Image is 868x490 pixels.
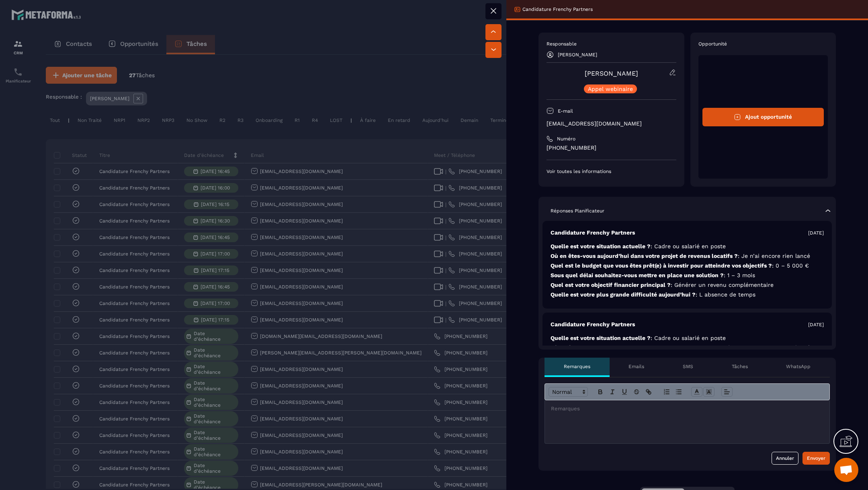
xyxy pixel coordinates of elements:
[551,281,824,289] p: Quel est votre objectif financier principal ?
[808,321,824,328] p: [DATE]
[551,243,824,250] p: Quelle est votre situation actuelle ?
[808,230,824,236] p: [DATE]
[558,108,573,114] p: E-mail
[547,144,676,152] p: [PHONE_NUMBER]
[772,262,809,269] span: : 0 – 5 000 €
[551,252,824,260] p: Où en êtes-vous aujourd’hui dans votre projet de revenus locatifs ?
[738,344,810,351] span: : Je n’ai encore rien lancé
[834,458,858,482] div: Ouvrir le chat
[786,363,811,370] p: WhatsApp
[564,363,590,370] p: Remarques
[732,363,748,370] p: Tâches
[683,363,693,370] p: SMS
[628,363,644,370] p: Emails
[551,229,635,237] p: Candidature Frenchy Partners
[547,41,676,47] p: Responsable
[696,291,755,298] span: : L absence de temps
[802,452,830,465] button: Envoyer
[698,41,828,47] p: Opportunité
[651,335,726,341] span: : Cadre ou salarié en poste
[772,452,798,465] button: Annuler
[551,334,824,342] p: Quelle est votre situation actuelle ?
[547,120,676,128] p: [EMAIL_ADDRESS][DOMAIN_NAME]
[588,86,633,92] p: Appel webinaire
[551,262,824,270] p: Quel est le budget que vous êtes prêt(e) à investir pour atteindre vos objectifs ?
[551,208,604,214] p: Réponses Planificateur
[558,52,597,58] p: [PERSON_NAME]
[522,6,593,12] p: Candidature Frenchy Partners
[651,243,726,249] span: : Cadre ou salarié en poste
[551,272,824,279] p: Sous quel délai souhaitez-vous mettre en place une solution ?
[702,108,824,126] button: Ajout opportunité
[807,454,825,462] div: Envoyer
[671,282,774,288] span: : Générer un revenu complémentaire
[551,291,824,299] p: Quelle est votre plus grande difficulté aujourd’hui ?
[724,272,755,278] span: : 1 – 3 mois
[585,70,638,77] a: [PERSON_NAME]
[547,168,676,175] p: Voir toutes les informations
[557,136,575,142] p: Numéro
[551,321,635,328] p: Candidature Frenchy Partners
[738,253,810,259] span: : Je n’ai encore rien lancé
[551,344,824,352] p: Où en êtes-vous aujourd’hui dans votre projet de revenus locatifs ?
